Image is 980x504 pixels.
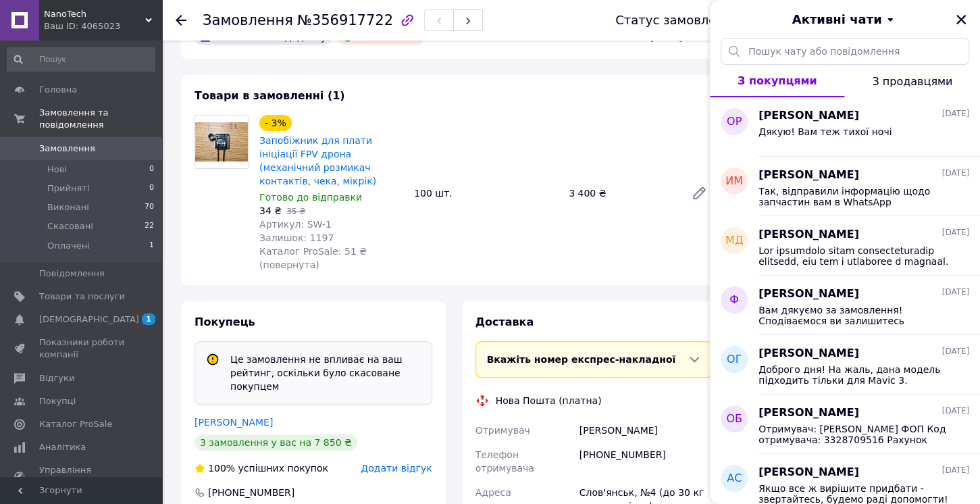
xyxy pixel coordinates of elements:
[475,425,530,436] span: Отримувач
[725,174,743,189] span: им
[208,463,235,474] span: 100%
[615,14,740,27] div: Статус замовлення
[195,417,273,428] a: [PERSON_NAME]
[47,240,90,252] span: Оплачені
[758,168,859,183] span: [PERSON_NAME]
[721,38,969,65] input: Пошук чату або повідомлення
[259,232,334,243] span: Залишок: 1197
[39,313,139,326] span: [DEMOGRAPHIC_DATA]
[195,316,255,328] span: Покупець
[259,115,292,131] div: - 3%
[297,12,393,28] span: №356917722
[758,126,892,137] span: Дякую! Вам теж тихої ночі
[727,471,742,486] span: АС
[195,122,248,162] img: Запобіжник для плати ініціації FPV дрона (механічний розмикач контактів, чека, мікрік)
[727,352,742,368] span: ОГ
[39,372,74,384] span: Відгуки
[149,182,154,195] span: 0
[710,97,980,157] button: ОР[PERSON_NAME][DATE]Дякую! Вам теж тихої ночі
[942,465,969,476] span: [DATE]
[492,394,605,407] div: Нова Пошта (платна)
[953,11,969,28] button: Закрити
[563,184,680,203] div: 3 400 ₴
[39,268,105,280] span: Повідомлення
[758,405,859,421] span: [PERSON_NAME]
[710,335,980,395] button: ОГ[PERSON_NAME][DATE]Доброго дня! На жаль, дана модель підходить тільки для Mavic 3.
[47,220,93,232] span: Скасовані
[726,411,742,427] span: ОБ
[195,89,345,102] span: Товари в замовленні (1)
[39,395,76,407] span: Покупці
[942,286,969,298] span: [DATE]
[39,336,125,361] span: Показники роботи компанії
[758,108,859,124] span: [PERSON_NAME]
[942,108,969,120] span: [DATE]
[39,464,125,488] span: Управління сайтом
[942,227,969,238] span: [DATE]
[149,240,154,252] span: 1
[44,20,162,32] div: Ваш ID: 4065023
[577,443,715,480] div: [PHONE_NUMBER]
[710,395,980,454] button: ОБ[PERSON_NAME][DATE]Отримувач: [PERSON_NAME] ФОП Код отримувача: 3328709516 Рахунок отримувача (...
[39,291,125,303] span: Товари та послуги
[145,220,154,232] span: 22
[758,305,950,326] span: Вам дякуємо за замовлення! Сподіваємося ви залишитесь задоволені придбаними товарами.
[142,313,155,325] span: 1
[39,441,86,453] span: Аналітика
[758,465,859,480] span: [PERSON_NAME]
[39,418,112,430] span: Каталог ProSale
[475,449,534,474] span: Телефон отримувача
[872,75,952,88] span: З продавцями
[259,135,376,186] a: Запобіжник для плати ініціації FPV дрона (механічний розмикач контактів, чека, мікрік)
[758,186,950,207] span: Так, відправили інформацію щодо запчастин вам в WhatsApp
[475,316,534,328] span: Доставка
[409,184,563,203] div: 100 шт.
[942,346,969,357] span: [DATE]
[758,286,859,302] span: [PERSON_NAME]
[710,157,980,216] button: им[PERSON_NAME][DATE]Так, відправили інформацію щодо запчастин вам в WhatsApp
[710,216,980,276] button: МД[PERSON_NAME][DATE]Lor ipsumdolo sitam consecteturadip elitsedd, eiu tem i utlaboree d magnaal....
[844,65,980,97] button: З продавцями
[942,405,969,417] span: [DATE]
[710,65,844,97] button: З покупцями
[686,180,713,207] a: Редагувати
[7,47,155,72] input: Пошук
[47,182,89,195] span: Прийняті
[39,107,162,131] span: Замовлення та повідомлення
[942,168,969,179] span: [DATE]
[145,201,154,213] span: 70
[286,207,305,216] span: 35 ₴
[710,276,980,335] button: Ф[PERSON_NAME][DATE]Вам дякуємо за замовлення! Сподіваємося ви залишитесь задоволені придбаними т...
[225,353,426,393] div: Це замовлення не впливає на ваш рейтинг, оскільки було скасоване покупцем
[195,461,328,475] div: успішних покупок
[203,12,293,28] span: Замовлення
[195,434,357,451] div: 3 замовлення у вас на 7 850 ₴
[259,246,367,270] span: Каталог ProSale: 51 ₴ (повернута)
[176,14,186,27] div: Повернутися назад
[39,84,77,96] span: Головна
[727,114,742,130] span: ОР
[748,11,942,28] button: Активні чати
[361,463,432,474] span: Додати відгук
[207,486,296,499] div: [PHONE_NUMBER]
[758,245,950,267] span: Lor ipsumdolo sitam consecteturadip elitsedd, eiu tem i utlaboree d magnaal. Enimadmi v quisnostr...
[758,364,950,386] span: Доброго дня! На жаль, дана модель підходить тільки для Mavic 3.
[758,227,859,243] span: [PERSON_NAME]
[758,424,950,445] span: Отримувач: [PERSON_NAME] ФОП Код отримувача: 3328709516 Рахунок отримувача (IBAN): [FINANCIAL_ID]...
[259,219,332,230] span: Артикул: SW-1
[44,8,145,20] span: NanoTech
[487,354,676,365] span: Вкажіть номер експрес-накладної
[149,163,154,176] span: 0
[259,192,362,203] span: Готово до відправки
[47,163,67,176] span: Нові
[577,418,715,443] div: [PERSON_NAME]
[725,233,743,249] span: МД
[259,205,282,216] span: 34 ₴
[729,293,739,308] span: Ф
[39,143,95,155] span: Замовлення
[792,11,881,28] span: Активні чати
[738,74,817,87] span: З покупцями
[475,487,511,498] span: Адреса
[758,346,859,361] span: [PERSON_NAME]
[47,201,89,213] span: Виконані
